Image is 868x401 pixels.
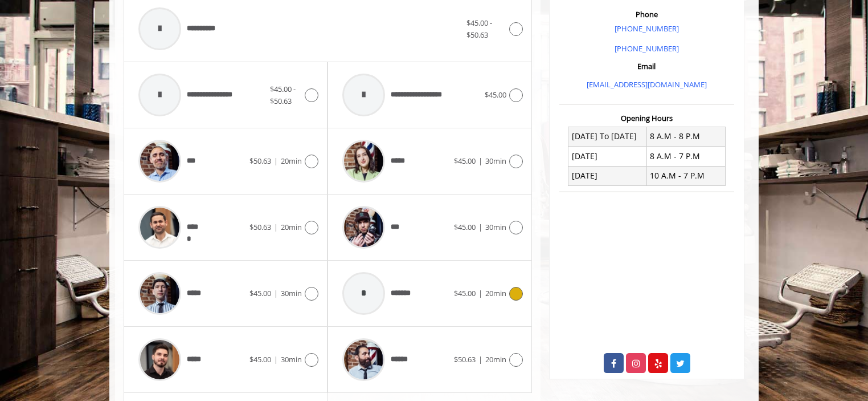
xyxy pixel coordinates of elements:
[274,354,278,364] span: |
[485,354,506,364] span: 20min
[478,354,482,364] span: |
[615,43,679,54] a: [PHONE_NUMBER]
[281,156,302,166] span: 20min
[646,127,725,146] td: 8 A.M - 8 P.M
[568,147,647,166] td: [DATE]
[274,288,278,298] span: |
[274,222,278,232] span: |
[274,156,278,166] span: |
[466,18,492,40] span: $45.00 - $50.63
[568,166,647,185] td: [DATE]
[249,222,271,232] span: $50.63
[478,288,482,298] span: |
[485,90,506,100] span: $45.00
[559,114,734,122] h3: Opening Hours
[454,288,476,298] span: $45.00
[615,23,679,34] a: [PHONE_NUMBER]
[249,288,271,298] span: $45.00
[562,10,731,18] h3: Phone
[485,156,506,166] span: 30min
[270,84,296,106] span: $45.00 - $50.63
[454,222,476,232] span: $45.00
[568,127,647,146] td: [DATE] To [DATE]
[562,62,731,70] h3: Email
[485,288,506,298] span: 20min
[485,222,506,232] span: 30min
[587,79,707,90] a: [EMAIL_ADDRESS][DOMAIN_NAME]
[249,354,271,364] span: $45.00
[454,354,476,364] span: $50.63
[646,147,725,166] td: 8 A.M - 7 P.M
[281,222,302,232] span: 20min
[281,288,302,298] span: 30min
[454,156,476,166] span: $45.00
[249,156,271,166] span: $50.63
[281,354,302,364] span: 30min
[478,222,482,232] span: |
[478,156,482,166] span: |
[646,166,725,185] td: 10 A.M - 7 P.M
